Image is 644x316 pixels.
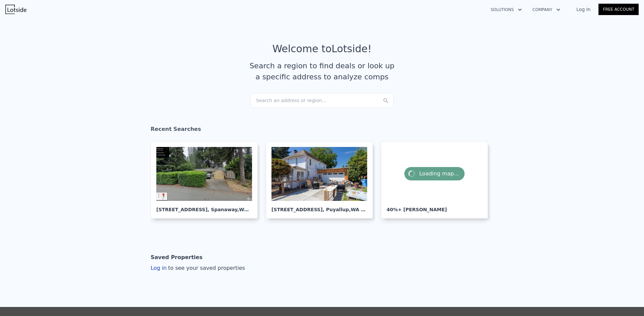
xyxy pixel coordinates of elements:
[485,4,527,16] button: Solutions
[266,141,378,219] a: [STREET_ADDRESS], Puyallup,WA 98371
[151,120,493,141] div: Recent Searches
[247,60,397,82] div: Search a region to find deals or look up a specific address to analyze comps
[387,201,482,213] div: 40%+ [PERSON_NAME]
[237,207,266,212] span: , WA 98387
[271,201,367,213] div: [STREET_ADDRESS] , Puyallup
[151,251,203,264] div: Saved Properties
[250,93,394,108] div: Search an address or region...
[151,264,245,272] div: Log in
[272,43,372,55] div: Welcome to Lotside !
[349,207,377,212] span: , WA 98371
[404,167,464,180] span: Loading map...
[167,265,245,271] span: to see your saved properties
[527,4,566,16] button: Company
[568,6,598,13] a: Log In
[151,141,263,219] a: [STREET_ADDRESS], Spanaway,WA 98387
[598,4,639,15] a: Free Account
[156,201,252,213] div: [STREET_ADDRESS] , Spanaway
[381,141,493,219] a: Loading map...40%+ [PERSON_NAME]
[5,5,26,14] img: Lotside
